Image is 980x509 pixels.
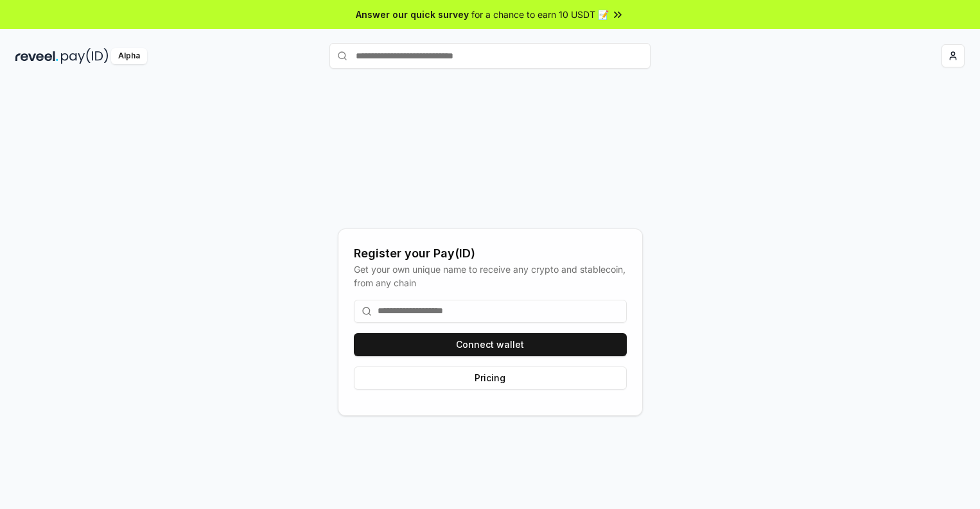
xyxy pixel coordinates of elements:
span: for a chance to earn 10 USDT 📝 [471,8,609,21]
span: Answer our quick survey [356,8,469,21]
img: pay_id [61,48,109,64]
button: Pricing [354,367,627,390]
div: Get your own unique name to receive any crypto and stablecoin, from any chain [354,263,627,289]
div: Register your Pay(ID) [354,245,627,263]
div: Alpha [111,48,147,64]
button: Connect wallet [354,333,627,356]
img: reveel_dark [15,48,58,64]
